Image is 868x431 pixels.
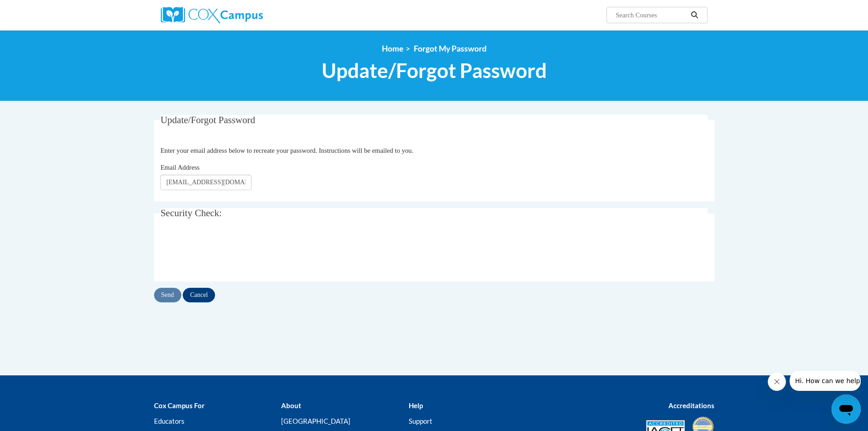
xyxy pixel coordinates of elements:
input: Email [160,175,252,190]
iframe: reCAPTCHA [160,234,299,270]
b: Help [409,401,423,410]
span: Update/Forgot Password [322,58,547,83]
a: Home [382,44,403,53]
img: Cox Campus [161,7,263,23]
b: About [281,401,301,410]
span: Email Address [160,164,200,171]
iframe: Close message [768,373,786,391]
iframe: Button to launch messaging window [832,395,861,424]
span: Enter your email address below to recreate your password. Instructions will be emailed to you. [160,147,413,154]
b: Accreditations [668,401,714,410]
b: Cox Campus For [154,401,205,410]
button: Search [688,10,701,21]
input: Search Courses [615,10,688,21]
span: Hi. How can we help? [5,6,74,14]
a: Support [409,417,432,425]
span: Update/Forgot Password [160,114,255,125]
a: Cox Campus [161,7,334,23]
a: [GEOGRAPHIC_DATA] [281,417,350,425]
iframe: Message from company [790,371,861,391]
input: Cancel [183,288,215,302]
span: Forgot My Password [414,44,487,53]
a: Educators [154,417,185,425]
span: Security Check: [160,208,222,218]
